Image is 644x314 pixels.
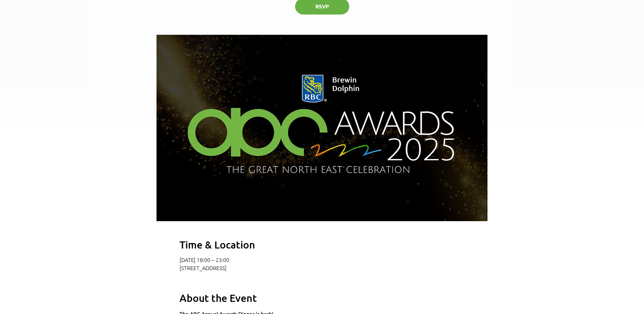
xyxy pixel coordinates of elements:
h2: About the Event [180,291,464,305]
h2: Time & Location [180,238,464,251]
p: [STREET_ADDRESS] [180,264,464,271]
p: [DATE] 18:00 – 23:00 [180,256,464,263]
img: 2025 Annual ABC Awards Dinner [157,35,487,221]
